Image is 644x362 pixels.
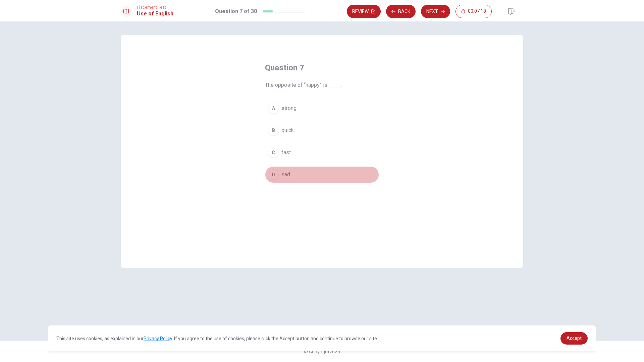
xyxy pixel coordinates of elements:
span: 00:07:18 [468,9,486,14]
a: dismiss cookie message [560,332,588,345]
button: Back [386,5,416,18]
button: Review [347,5,381,18]
span: sad [281,171,290,179]
button: Dsad [265,166,379,183]
div: A [268,103,279,114]
div: D [268,169,279,180]
span: Accept [567,336,582,341]
h1: Question 7 of 30 [215,7,257,15]
span: Placement Test [137,5,173,10]
button: 00:07:18 [455,5,492,18]
a: Privacy Policy [144,336,172,341]
span: fast [281,148,291,157]
button: Astrong [265,100,379,117]
span: The opposite of “happy” is ____. [265,81,379,89]
button: Bquick [265,122,379,139]
button: Next [421,5,450,18]
button: Cfast [265,144,379,161]
h4: Question 7 [265,62,379,73]
div: C [268,147,279,158]
span: strong [281,104,297,112]
span: quick [281,126,294,134]
span: This site uses cookies, as explained in our . If you agree to the use of cookies, please click th... [56,336,378,341]
div: cookieconsent [48,325,596,351]
span: © Copyright 2025 [304,349,340,354]
div: B [268,125,279,136]
h1: Use of English [137,10,173,18]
